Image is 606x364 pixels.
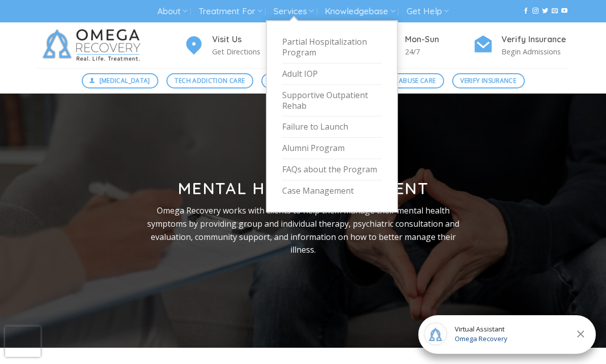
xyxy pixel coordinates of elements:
a: Partial Hospitalization Program [282,32,382,64]
a: Knowledgebase [325,2,395,21]
a: Mental Health Care [261,73,345,88]
a: Follow on Facebook [523,8,529,15]
a: Failure to Launch [282,116,382,138]
a: Verify Insurance Begin Admissions [473,33,569,58]
img: Omega Recovery [37,22,151,68]
a: Verify Insurance [452,73,525,88]
h4: Visit Us [212,33,280,46]
p: Omega Recovery works with clients to help them manage their mental health symptoms by providing g... [139,204,467,256]
a: Case Management [282,180,382,201]
a: Alumni Program [282,138,382,159]
h4: Verify Insurance [501,33,569,46]
a: Follow on Twitter [542,8,548,15]
a: FAQs about the Program [282,159,382,180]
a: Substance Abuse Care [353,73,444,88]
a: About [157,2,187,21]
strong: Mental Health Treatment [178,178,429,198]
p: Begin Admissions [501,46,569,57]
a: Visit Us Get Directions [184,33,280,58]
a: [MEDICAL_DATA] [82,73,159,88]
p: Get Directions [212,46,280,57]
a: Treatment For [198,2,262,21]
a: Send us an email [552,8,558,15]
a: Tech Addiction Care [166,73,253,88]
span: Verify Insurance [460,76,516,85]
a: Adult IOP [282,64,382,85]
span: Substance Abuse Care [361,76,435,85]
span: [MEDICAL_DATA] [99,76,150,85]
a: Get Help [407,2,449,21]
p: 24/7 [405,46,473,57]
span: Tech Addiction Care [175,76,245,85]
h4: Mon-Sun [405,33,473,46]
a: Follow on Instagram [532,8,538,15]
a: Supportive Outpatient Rehab [282,85,382,117]
a: Follow on YouTube [561,8,567,15]
a: Services [274,2,314,21]
iframe: reCAPTCHA [5,326,41,357]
